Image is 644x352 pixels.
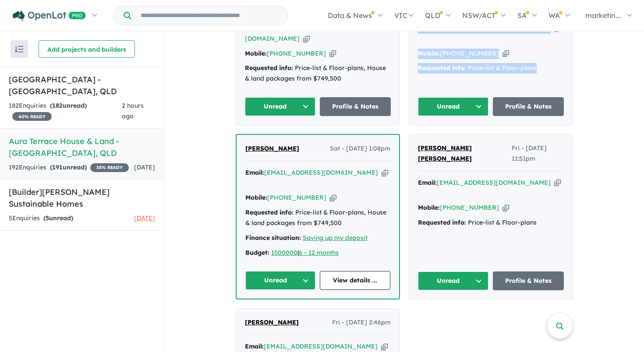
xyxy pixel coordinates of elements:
strong: ( unread) [50,163,87,171]
strong: Mobile: [245,49,267,57]
a: Profile & Notes [320,97,391,116]
h5: [Builder] [PERSON_NAME] Sustainable Homes [9,186,155,210]
span: 40 % READY [12,112,52,121]
div: Price-list & Floor-plans [418,218,564,228]
a: [EMAIL_ADDRESS][DOMAIN_NAME] [264,342,378,350]
span: [PERSON_NAME] [245,144,299,152]
strong: Mobile: [418,204,440,211]
button: Copy [381,342,388,351]
strong: Email: [418,24,437,32]
strong: Email: [418,179,437,187]
a: [EMAIL_ADDRESS][DOMAIN_NAME] [437,179,551,187]
a: [PERSON_NAME] [PERSON_NAME] [418,143,512,164]
div: Price-list & Floor-plans, House & land packages from $749,500 [245,208,390,229]
strong: Requested info: [245,208,294,216]
strong: ( unread) [50,102,87,109]
h5: [GEOGRAPHIC_DATA] - [GEOGRAPHIC_DATA] , QLD [9,74,155,97]
a: [PHONE_NUMBER] [267,194,326,201]
div: | [245,248,390,258]
strong: Budget: [245,249,269,257]
strong: Requested info: [418,64,466,72]
a: Saving up my deposit [303,234,368,242]
span: Fri - [DATE] 2:46pm [332,317,391,328]
a: [PHONE_NUMBER] [440,204,499,211]
div: Price-list & Floor-plans, House & land packages from $749,500 [245,63,391,84]
input: Try estate name, suburb, builder or developer [133,6,286,25]
span: 182 [52,102,63,109]
strong: Email: [245,169,264,176]
span: Sat - [DATE] 1:08pm [330,144,390,154]
strong: Email: [245,342,264,350]
a: Profile & Notes [493,97,564,116]
div: 192 Enquir ies [9,162,129,173]
span: [PERSON_NAME] [245,318,299,326]
strong: Requested info: [418,218,466,226]
a: [PERSON_NAME] [245,144,299,154]
a: [PHONE_NUMBER] [267,49,326,57]
a: [EMAIL_ADDRESS][DOMAIN_NAME] [437,24,551,32]
strong: ( unread) [43,214,73,222]
h5: Aura Terrace House & Land - [GEOGRAPHIC_DATA] , QLD [9,135,155,159]
a: 1500000 [271,249,297,257]
button: Unread [245,271,316,290]
img: sort.svg [15,46,24,53]
a: [EMAIL_ADDRESS][PERSON_NAME][DOMAIN_NAME] [245,24,377,42]
button: Add projects and builders [39,40,135,58]
span: [DATE] [134,163,155,171]
span: marketin... [585,11,621,20]
div: Price-list & Floor-plans [418,63,564,74]
button: Copy [329,49,336,58]
img: Openlot PRO Logo White [13,11,86,21]
button: Copy [382,168,388,177]
strong: Mobile: [245,194,267,201]
span: 35 % READY [90,163,129,172]
button: Copy [502,203,509,212]
strong: Mobile: [418,49,440,57]
button: Copy [502,49,509,58]
button: Unread [418,271,489,290]
a: View details ... [320,271,390,290]
button: Unread [418,97,489,116]
strong: Requested info: [245,64,293,72]
span: 2 hours ago [122,102,144,120]
a: [PERSON_NAME] [245,317,299,328]
button: Copy [330,193,336,202]
a: 6 - 12 months [299,249,339,257]
span: [PERSON_NAME] [PERSON_NAME] [418,144,472,162]
span: [DATE] [134,214,155,222]
div: 5 Enquir ies [9,213,73,224]
span: 5 [46,214,49,222]
a: [EMAIL_ADDRESS][DOMAIN_NAME] [264,169,378,176]
button: Copy [554,178,561,187]
a: [PHONE_NUMBER] [440,49,499,57]
strong: Email: [245,24,264,32]
button: Unread [245,97,316,116]
a: Profile & Notes [493,271,564,290]
span: Fri - [DATE] 11:51pm [512,143,563,164]
div: 182 Enquir ies [9,101,122,122]
button: Copy [303,34,310,43]
strong: Finance situation: [245,234,301,242]
span: 191 [52,163,63,171]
